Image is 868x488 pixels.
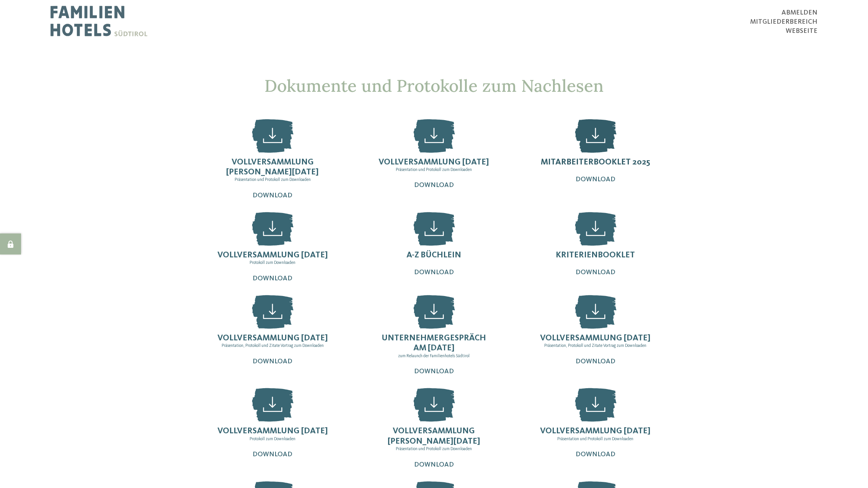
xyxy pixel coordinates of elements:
[521,295,670,376] a: Vollversammlung [DATE] Präsentation, Protokoll und Zitate Vortrag zum Downloaden Download
[253,358,292,365] span: Download
[379,167,489,173] p: Präsentation und Protokoll zum Downloaden
[253,192,292,199] span: Download
[382,334,486,352] span: Unternehmergespräch am [DATE]
[521,119,670,200] a: Mitarbeiterbooklet 2025 Download
[414,182,454,189] span: Download
[360,388,509,468] a: Vollversammlung [PERSON_NAME][DATE] Präsentation und Protokoll zum Downloaden Download
[556,251,635,259] span: Kriterienbooklet
[414,368,454,375] span: Download
[198,119,347,200] a: Vollversammlung [PERSON_NAME][DATE] Präsentation und Protokoll zum Downloaden Download
[540,334,651,342] span: Vollversammlung [DATE]
[576,269,615,276] span: Download
[540,343,651,349] p: Präsentation, Protokoll und Zitate Vortrag zum Downloaden
[782,10,817,16] a: abmelden
[388,427,480,445] span: Vollversammlung [PERSON_NAME][DATE]
[217,427,328,435] span: Vollversammlung [DATE]
[264,75,604,96] span: Dokumente und Protokolle zum Nachlesen
[414,269,454,276] span: Download
[198,388,347,468] a: Vollversammlung [DATE] Protokoll zum Downloaden Download
[414,462,454,468] span: Download
[217,436,328,442] p: Protokoll zum Downloaden
[378,446,490,452] p: Präsentation und Protokoll zum Downloaden
[406,251,461,259] span: A-Z Büchlein
[198,212,347,283] a: Vollversammlung [DATE] Protokoll zum Downloaden Download
[217,334,328,342] span: Vollversammlung [DATE]
[198,295,347,376] a: Vollversammlung [DATE] Präsentation, Protokoll und Zitate Vortrag zum Downloaden Download
[360,119,509,200] a: Vollversammlung [DATE] Präsentation und Protokoll zum Downloaden Download
[360,212,509,283] a: A-Z Büchlein Download
[217,343,328,349] p: Präsentation, Protokoll und Zitate Vortrag zum Downloaden
[576,451,615,458] span: Download
[378,353,490,359] p: zum Relaunch der Familienhotels Südtirol
[360,295,509,376] a: Unternehmergespräch am [DATE] zum Relaunch der Familienhotels Südtirol Download
[253,275,292,282] span: Download
[541,158,650,166] span: Mitarbeiterbooklet 2025
[217,260,328,266] p: Protokoll zum Downloaden
[379,158,489,166] span: Vollversammlung [DATE]
[217,177,328,183] p: Präsentation und Protokoll zum Downloaden
[786,28,817,35] a: Webseite
[253,451,292,458] span: Download
[226,158,319,176] span: Vollversammlung [PERSON_NAME][DATE]
[521,212,670,283] a: Kriterienbooklet Download
[540,436,651,442] p: Präsentation und Protokoll zum Downloaden
[217,251,328,259] span: Vollversammlung [DATE]
[521,388,670,468] a: Vollversammlung [DATE] Präsentation und Protokoll zum Downloaden Download
[540,427,651,435] span: Vollversammlung [DATE]
[576,176,615,183] span: Download
[576,358,615,365] span: Download
[750,19,817,26] a: Mitgliederbereich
